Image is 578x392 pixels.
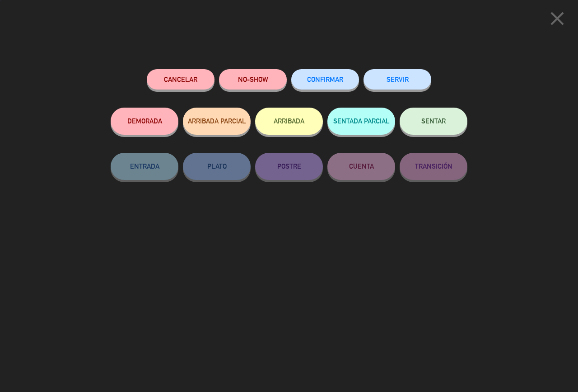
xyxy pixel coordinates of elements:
button: DEMORADA [111,108,178,135]
button: PLATO [183,153,251,180]
i: close [546,7,569,30]
button: ARRIBADA [255,108,323,135]
button: SERVIR [364,69,431,90]
button: CUENTA [327,153,395,180]
span: CONFIRMAR [307,76,343,83]
button: POSTRE [255,153,323,180]
button: ENTRADA [111,153,178,180]
button: NO-SHOW [219,69,287,90]
span: SENTAR [421,117,446,125]
span: ARRIBADA PARCIAL [188,117,246,125]
button: SENTADA PARCIAL [327,108,395,135]
button: TRANSICIÓN [400,153,467,180]
button: Cancelar [147,69,214,90]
